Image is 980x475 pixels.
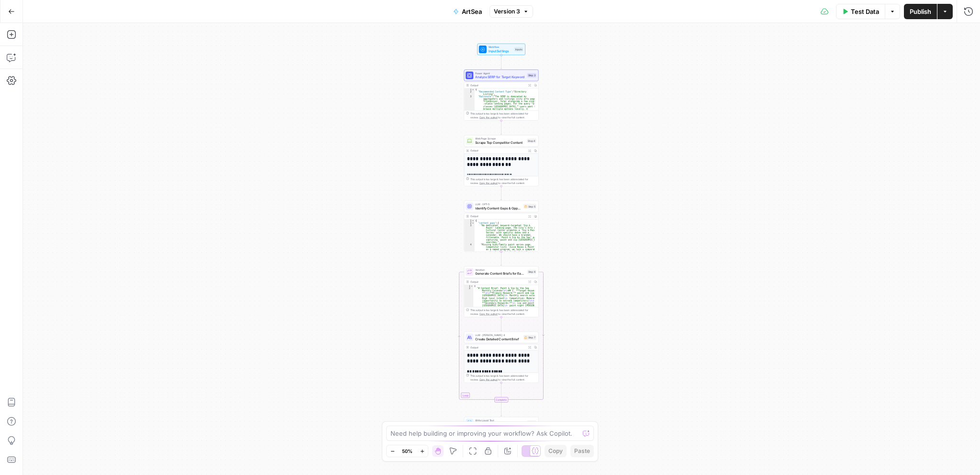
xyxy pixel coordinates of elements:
[910,7,931,16] span: Publish
[489,48,512,53] span: Input Settings
[464,285,473,287] div: 1
[402,447,412,455] span: 50%
[475,137,525,140] span: Web Page Scrape
[574,447,590,455] span: Paste
[523,335,536,340] div: Step 7
[475,202,521,206] span: LLM · GPT-5
[501,252,502,266] g: Edge from step_5 to step_6
[475,206,521,210] span: Identify Content Gaps & Opportunities
[479,378,498,381] span: Copy the output
[501,55,502,69] g: Edge from start to step_3
[447,4,488,19] button: ArtSea
[464,95,475,119] div: 3
[548,447,563,455] span: Copy
[464,220,475,222] div: 1
[472,222,475,224] span: Toggle code folding, rows 2 through 13
[490,5,533,18] button: Version 3
[464,243,475,258] div: 4
[475,333,521,337] span: LLM · [PERSON_NAME] 4
[479,116,498,119] span: Copy the output
[472,220,475,222] span: Toggle code folding, rows 1 through 74
[470,177,536,185] div: This output is too large & has been abbreviated for review. to view the full content.
[464,91,475,95] div: 2
[514,47,523,51] div: Inputs
[464,200,539,252] div: LLM · GPT-5Identify Content Gaps & OpportunitiesStep 5Output{ "content_gaps":[ "No dedicated, key...
[501,120,502,134] g: Edge from step_3 to step_4
[494,7,520,16] span: Version 3
[475,268,525,272] span: Iteration
[472,88,475,91] span: Toggle code folding, rows 1 through 14
[462,7,482,16] span: ArtSea
[464,266,539,317] div: LoopIterationGenerate Content Briefs for Each OpportunityStep 6Output[ "# Content Brief: Paint & ...
[464,224,475,243] div: 3
[527,139,536,143] div: Step 4
[545,445,567,457] button: Copy
[464,222,475,224] div: 2
[470,280,525,284] div: Output
[464,70,539,121] div: Power AgentAnalyze SERP for Target KeywordStep 3Output{ "Recommended Content Type":"Directory Lis...
[479,182,498,185] span: Copy the output
[464,88,475,91] div: 1
[523,204,536,209] div: Step 5
[464,397,539,403] div: Complete
[479,313,498,315] span: Copy the output
[470,83,525,87] div: Output
[501,402,502,416] g: Edge from step_6-iteration-end to step_8
[470,149,525,152] div: Output
[470,285,473,287] span: Toggle code folding, rows 1 through 3
[475,75,525,80] span: Analyze SERP for Target Keyword
[475,140,525,145] span: Scrape Top Competitor Content
[904,4,937,19] button: Publish
[527,420,536,425] div: Step 8
[570,445,594,457] button: Paste
[464,417,539,429] div: Write Liquid TextFormat All Content BriefsStep 8
[527,73,536,78] div: Step 3
[501,317,502,331] g: Edge from step_6 to step_7
[475,336,521,341] span: Create Detailed Content Brief
[494,397,508,403] div: Complete
[470,112,536,119] div: This output is too large & has been abbreviated for review. to view the full content.
[836,4,885,19] button: Test Data
[851,7,879,16] span: Test Data
[470,374,536,382] div: This output is too large & has been abbreviated for review. to view the full content.
[489,45,512,49] span: Workflow
[470,308,536,316] div: This output is too large & has been abbreviated for review. to view the full content.
[464,44,539,55] div: WorkflowInput SettingsInputs
[470,346,525,349] div: Output
[501,186,502,200] g: Edge from step_4 to step_5
[470,214,525,218] div: Output
[475,271,525,276] span: Generate Content Briefs for Each Opportunity
[475,71,525,75] span: Power Agent
[527,270,536,274] div: Step 6
[475,418,525,422] span: Write Liquid Text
